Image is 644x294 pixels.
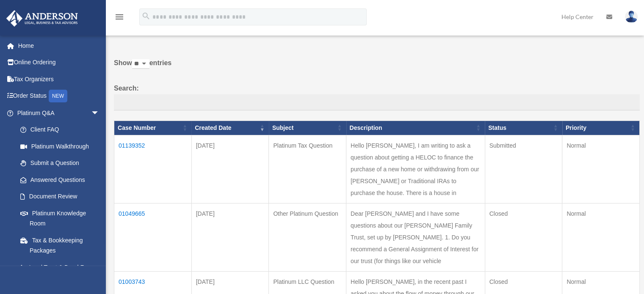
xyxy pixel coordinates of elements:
th: Subject: activate to sort column ascending [269,121,346,135]
a: Online Ordering [6,54,112,71]
td: Other Platinum Question [269,203,346,271]
a: Submit a Question [12,155,108,172]
a: Platinum Knowledge Room [12,205,108,232]
td: 01049665 [114,203,192,271]
img: User Pic [625,11,638,23]
a: Platinum Walkthrough [12,138,108,155]
span: arrow_drop_down [91,104,108,122]
td: [DATE] [191,135,269,203]
th: Created Date: activate to sort column ascending [191,121,269,135]
img: Anderson Advisors Platinum Portal [4,10,80,27]
div: NEW [49,90,67,102]
a: Client FAQ [12,121,108,138]
th: Priority: activate to sort column ascending [562,121,640,135]
a: Land Trust & Deed Forum [12,259,108,276]
a: Tax Organizers [6,71,112,88]
td: Normal [562,135,640,203]
label: Show entries [114,57,640,77]
i: menu [114,12,124,22]
th: Case Number: activate to sort column ascending [114,121,192,135]
th: Description: activate to sort column ascending [346,121,485,135]
input: Search: [114,94,640,110]
a: Answered Questions [12,171,104,188]
th: Status: activate to sort column ascending [485,121,562,135]
td: Hello [PERSON_NAME], I am writing to ask a question about getting a HELOC to finance the purchase... [346,135,485,203]
td: [DATE] [191,203,269,271]
td: Normal [562,203,640,271]
a: Order StatusNEW [6,88,112,105]
a: Home [6,37,112,54]
select: Showentries [132,59,149,69]
a: Document Review [12,188,108,205]
label: Search: [114,82,640,110]
a: Platinum Q&Aarrow_drop_down [6,104,108,121]
a: Tax & Bookkeeping Packages [12,232,108,259]
a: menu [114,15,124,22]
td: Platinum Tax Question [269,135,346,203]
td: Submitted [485,135,562,203]
td: Closed [485,203,562,271]
td: 01139352 [114,135,192,203]
td: Dear [PERSON_NAME] and I have some questions about our [PERSON_NAME] Family Trust, set up by [PER... [346,203,485,271]
i: search [141,11,151,21]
